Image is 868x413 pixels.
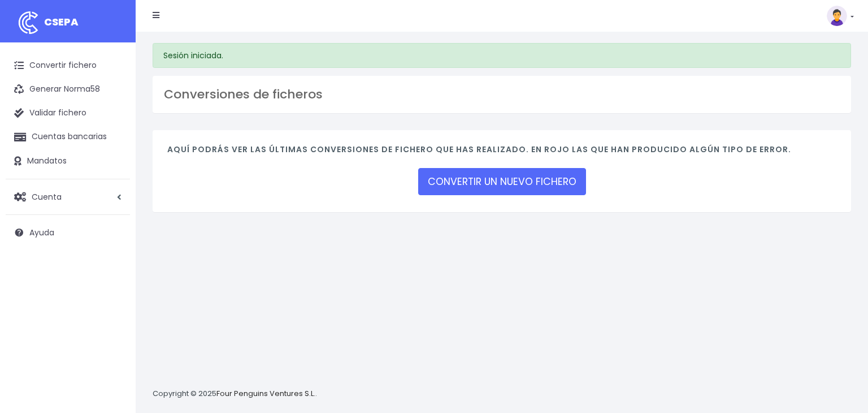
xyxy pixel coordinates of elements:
[44,15,79,29] span: CSEPA
[6,78,130,101] a: Generar Norma58
[153,43,851,68] div: Sesión iniciada.
[6,125,130,149] a: Cuentas bancarias
[6,54,130,78] a: Convertir fichero
[827,6,847,26] img: profile
[216,388,315,399] a: Four Penguins Ventures S.L.
[32,191,62,202] span: Cuenta
[29,227,54,238] span: Ayuda
[164,87,840,102] h3: Conversiones de ficheros
[6,101,130,125] a: Validar fichero
[153,388,317,400] p: Copyright © 2025 .
[14,8,42,37] img: logo
[6,221,130,244] a: Ayuda
[418,168,586,195] a: CONVERTIR UN NUEVO FICHERO
[6,149,130,173] a: Mandatos
[167,145,836,160] h4: Aquí podrás ver las últimas conversiones de fichero que has realizado. En rojo las que han produc...
[6,185,130,209] a: Cuenta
